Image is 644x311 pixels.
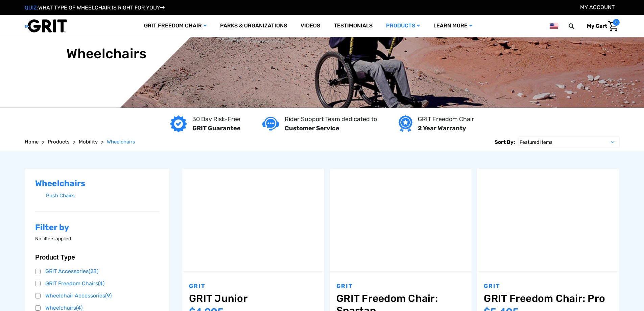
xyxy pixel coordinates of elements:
[46,191,160,201] a: Push Chairs
[213,15,294,37] a: Parks & Organizations
[477,169,619,272] a: GRIT Freedom Chair: Pro,$5,495.00
[379,15,427,37] a: Products
[35,266,160,276] a: GRIT Accessories(23)
[192,115,241,124] p: 30 Day Risk-Free
[192,125,241,132] strong: GRIT Guarantee
[48,138,70,146] a: Products
[182,169,324,272] img: GRIT Junior: GRIT Freedom Chair all terrain wheelchair engineered specifically for kids
[107,138,135,146] a: Wheelchairs
[262,117,279,131] img: Customer service
[613,19,620,26] span: 0
[477,169,619,272] img: GRIT Freedom Chair Pro: the Pro model shown including contoured Invacare Matrx seatback, Spinergy...
[182,169,324,272] a: GRIT Junior,$4,995.00
[484,282,612,291] p: GRIT
[399,115,412,132] img: Year warranty
[495,136,515,148] label: Sort By:
[285,125,339,132] strong: Customer Service
[98,280,104,287] span: (4)
[189,292,317,305] a: GRIT Junior,$4,995.00
[35,223,160,232] h2: Filter by
[79,138,98,146] a: Mobility
[608,21,618,31] img: Cart
[35,235,160,242] p: No filters applied
[427,15,479,37] a: Learn More
[25,19,67,33] img: GRIT All-Terrain Wheelchair and Mobility Equipment
[587,23,607,29] span: My Cart
[418,125,466,132] strong: 2 Year Warranty
[105,292,112,299] span: (9)
[48,139,70,145] span: Products
[330,169,472,272] img: GRIT Freedom Chair: Spartan
[35,253,75,261] span: Product Type
[572,19,582,33] input: Search
[25,139,39,145] span: Home
[336,282,465,291] p: GRIT
[550,22,558,30] img: us.png
[35,253,160,261] button: Product Type
[76,305,82,311] span: (4)
[79,139,98,145] span: Mobility
[25,138,39,146] a: Home
[189,282,317,291] p: GRIT
[294,15,327,37] a: Videos
[484,292,612,305] a: GRIT Freedom Chair: Pro,$5,495.00
[582,19,620,33] a: Cart with 0 items
[35,179,160,188] h2: Wheelchairs
[25,4,165,11] a: QUIZ:WHAT TYPE OF WHEELCHAIR IS RIGHT FOR YOU?
[330,169,472,272] a: GRIT Freedom Chair: Spartan,$3,995.00
[285,115,377,124] p: Rider Support Team dedicated to
[327,15,379,37] a: Testimonials
[35,291,160,301] a: Wheelchair Accessories(9)
[107,139,135,145] span: Wheelchairs
[89,268,98,274] span: (23)
[137,15,213,37] a: GRIT Freedom Chair
[580,4,615,10] a: Account
[35,279,160,289] a: GRIT Freedom Chairs(4)
[170,115,187,132] img: GRIT Guarantee
[25,4,38,11] span: QUIZ:
[418,115,474,124] p: GRIT Freedom Chair
[66,46,147,62] h1: Wheelchairs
